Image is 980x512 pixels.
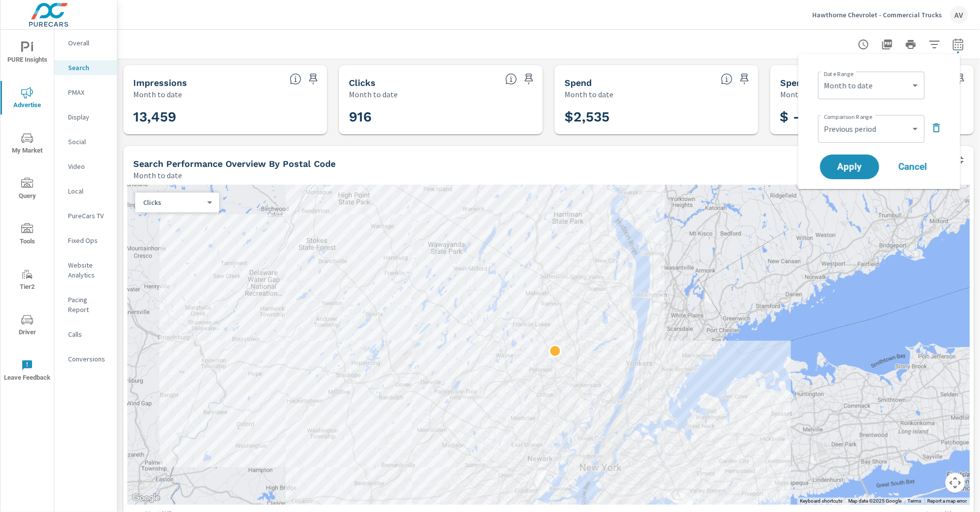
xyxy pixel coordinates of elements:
p: Month to date [133,88,182,100]
div: Display [54,110,117,124]
h3: $2,535 [565,109,749,125]
p: Month to date [349,88,398,100]
p: Month to date [133,169,182,181]
h5: Impressions [133,78,187,88]
span: PURE Insights [3,41,51,66]
h5: Search Performance Overview By Postal Code [133,158,336,169]
div: Conversions [54,352,117,366]
h3: $ — [780,109,964,125]
span: Apply [830,162,869,171]
a: Open this area in Google Maps (opens a new window) [130,492,162,505]
p: Overall [68,38,109,48]
button: Minimize Widget [952,152,968,168]
p: Clicks [143,198,203,207]
p: Display [68,112,109,122]
button: Apply [820,155,879,179]
div: Calls [54,327,117,342]
span: Save this to your personalized report [521,71,537,87]
div: Social [54,134,117,149]
span: Cancel [893,162,933,171]
div: PMAX [54,85,117,100]
button: Keyboard shortcuts [800,498,842,505]
p: PMAX [68,87,109,97]
div: Local [54,184,117,198]
div: Website Analytics [54,258,117,282]
p: Website Analytics [68,260,109,280]
p: Conversions [68,354,109,364]
p: PureCars TV [68,211,109,221]
div: AV [950,6,968,24]
h5: Spend Per Unit Sold [780,78,869,88]
h3: 13,459 [133,109,317,125]
div: Clicks [135,198,211,207]
span: Save this to your personalized report [952,71,968,87]
h5: Spend [565,78,592,88]
span: Map data ©2025 Google [848,498,902,504]
span: Driver [3,314,51,338]
span: Advertise [3,87,51,111]
p: Fixed Ops [68,236,109,245]
img: Google [130,492,162,505]
p: Month to date [565,88,613,100]
span: Tier2 [3,269,51,293]
span: Save this to your personalized report [737,71,753,87]
div: PureCars TV [54,208,117,223]
span: The number of times an ad was shown on your behalf. [290,73,302,85]
p: Search [68,63,109,73]
span: Query [3,178,51,202]
div: nav menu [0,30,54,393]
div: Search [54,60,117,75]
button: Select Date Range [948,35,968,54]
span: The number of times an ad was clicked by a consumer. [505,73,517,85]
div: Pacing Report [54,292,117,317]
p: Hawthorne Chevrolet - Commercial Trucks [813,10,942,19]
span: The amount of money spent on advertising during the period. [721,73,733,85]
p: Month to date [780,88,829,100]
p: Calls [68,329,109,339]
span: Save this to your personalized report [305,71,321,87]
div: Video [54,159,117,174]
div: Fixed Ops [54,233,117,248]
p: Video [68,161,109,171]
span: My Market [3,132,51,157]
a: Report a map error [928,498,967,504]
span: Tools [3,223,51,247]
button: Map camera controls [945,473,965,493]
a: Terms (opens in new tab) [908,498,922,504]
span: Leave Feedback [3,359,51,384]
p: Social [68,137,109,147]
p: Local [68,186,109,196]
button: Cancel [883,155,942,179]
h5: Clicks [349,78,376,88]
div: Overall [54,36,117,50]
h3: 916 [349,109,533,125]
p: Pacing Report [68,295,109,315]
